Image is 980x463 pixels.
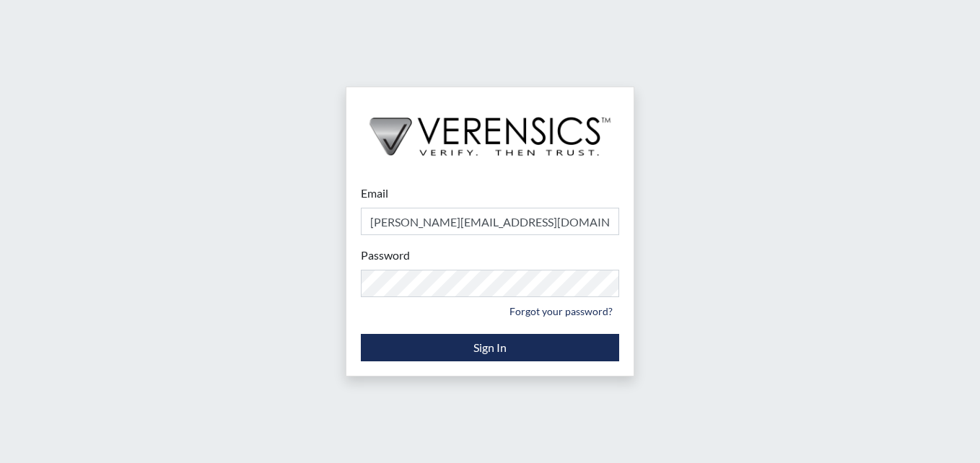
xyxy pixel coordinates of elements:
input: Email [361,208,619,235]
img: logo-wide-black.2aad4157.png [346,87,634,171]
label: Email [361,185,388,202]
a: Forgot your password? [503,300,619,322]
button: Sign In [361,334,619,361]
label: Password [361,247,410,264]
